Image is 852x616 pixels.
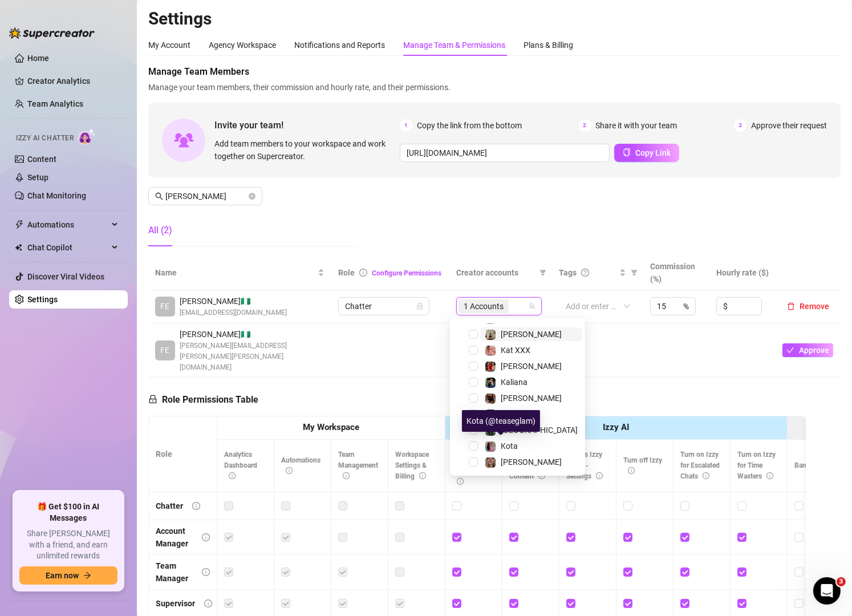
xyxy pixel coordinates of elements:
button: Copy Link [614,144,679,162]
span: info-circle [202,533,210,541]
span: filter [537,264,549,281]
span: Access Izzy Setup - Settings [566,451,603,480]
span: close-circle [249,193,255,200]
span: info-circle [538,472,545,479]
img: Caroline [485,362,496,372]
th: Name [148,256,331,290]
span: question-circle [581,269,589,277]
span: Select tree node [469,394,478,403]
span: FE [161,300,170,313]
span: [EMAIL_ADDRESS][DOMAIN_NAME] [180,307,287,318]
span: info-circle [192,502,200,510]
span: Izzy AI Chatter [16,133,74,144]
span: info-circle [457,478,464,485]
div: Agency Workspace [209,39,276,51]
span: thunderbolt [15,220,24,229]
span: Team Management [338,451,378,480]
span: Analytics Dashboard [224,451,257,480]
span: Share it with your team [596,119,677,132]
span: Remove [800,302,829,311]
span: Workspace Settings & Billing [395,451,429,480]
a: Home [27,54,49,63]
span: Kaliana [501,378,528,387]
button: Approve [782,343,833,357]
img: Chat Copilot [15,244,22,252]
span: Tags [559,266,577,279]
span: copy [623,148,631,156]
img: Kaliana [485,378,496,388]
span: check [786,346,794,354]
span: Role [338,268,355,277]
a: Setup [27,173,48,182]
span: info-circle [596,472,603,479]
span: info-circle [343,472,350,479]
span: Select tree node [469,378,478,387]
strong: Izzy AI [603,422,629,432]
span: info-circle [202,568,210,576]
a: Team Analytics [27,99,83,108]
span: info-circle [286,467,293,474]
span: Select tree node [469,330,478,339]
span: Select tree node [469,346,478,355]
a: Settings [27,295,58,304]
span: info-circle [628,467,635,474]
span: 3 [837,577,846,586]
span: Manage your team members, their commission and hourly rate, and their permissions. [148,81,841,94]
img: AI Chatter [78,128,96,145]
span: Approve [799,346,829,355]
span: Chat Copilot [27,238,108,257]
span: Lakelyn [501,410,528,419]
span: search [155,192,163,200]
img: Natasha [485,330,496,340]
span: info-circle [229,472,236,479]
span: [PERSON_NAME] [501,394,562,403]
div: Plans & Billing [524,39,573,51]
button: Remove [782,299,834,313]
span: Manage Team Members [148,65,841,79]
span: filter [628,264,640,281]
h2: Settings [148,8,841,30]
div: Kota (@teaseglam) [462,410,540,432]
span: Share [PERSON_NAME] with a friend, and earn unlimited rewards [19,528,117,562]
button: Earn nowarrow-right [19,566,117,585]
span: lock [416,303,423,310]
span: 2 [579,119,591,132]
span: [PERSON_NAME] [501,362,562,371]
span: Name [155,266,315,279]
span: Turn on Izzy for Escalated Chats [680,451,720,480]
div: Manage Team & Permissions [403,39,505,51]
span: info-circle [204,599,212,607]
img: Lily Rhyia [485,394,496,404]
span: 🎁 Get $100 in AI Messages [19,501,117,524]
span: Automations [27,216,108,234]
span: Chatter [345,298,423,315]
span: [PERSON_NAME] 🇳🇬 [180,295,287,307]
span: info-circle [703,472,709,479]
div: Team Manager [156,560,193,585]
span: 1 Accounts [464,300,504,313]
img: Kota [485,441,496,452]
iframe: Intercom live chat [813,577,841,605]
a: Configure Permissions [372,269,441,277]
span: 3 [734,119,746,132]
a: Discover Viral Videos [27,272,104,281]
span: team [529,303,535,310]
span: info-circle [766,472,773,479]
div: Supervisor [156,597,195,610]
div: Notifications and Reports [294,39,385,51]
img: logo-BBDzfeDw.svg [9,27,95,39]
div: All (2) [148,224,172,237]
div: My Account [148,39,190,51]
span: Kat XXX [501,346,530,355]
span: Kota [501,441,518,451]
th: Hourly rate ($) [709,256,776,290]
span: Turn off Izzy [623,456,662,475]
div: Chatter [156,500,183,512]
a: Chat Monitoring [27,191,86,200]
span: delete [787,302,795,310]
span: Copy Link [635,148,671,157]
span: Approve their request [751,119,827,132]
h5: Role Permissions Table [148,393,258,407]
span: Select tree node [469,410,478,419]
strong: My Workspace [303,422,359,432]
